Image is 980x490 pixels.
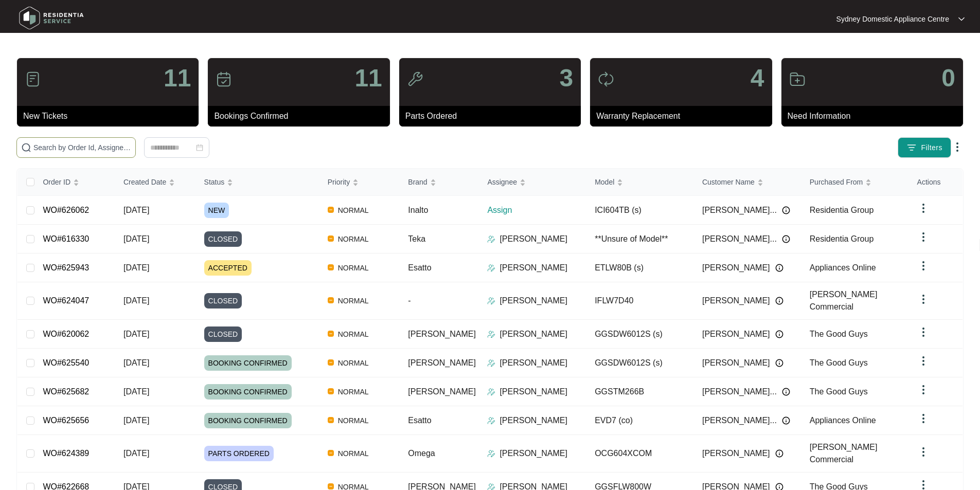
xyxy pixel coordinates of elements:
[34,169,115,196] th: Order ID
[500,295,567,307] p: [PERSON_NAME]
[810,176,863,188] span: Purchased From
[328,483,334,489] img: Vercel Logo
[408,449,435,458] span: Omega
[810,290,878,311] span: [PERSON_NAME] Commercial
[702,414,777,427] span: [PERSON_NAME]...
[354,66,382,90] p: 11
[782,416,790,425] img: Info icon
[917,446,930,458] img: dropdown arrow
[775,359,783,367] img: Info icon
[775,449,783,458] img: Info icon
[408,416,431,425] span: Esatto
[328,388,334,394] img: Vercel Logo
[917,355,930,367] img: dropdown arrow
[334,262,373,274] span: NORMAL
[909,169,963,196] th: Actions
[328,235,334,242] img: Vercel Logo
[958,16,965,22] img: dropdown arrow
[487,176,517,188] span: Assignee
[586,253,694,282] td: ETLW80B (s)
[334,233,373,245] span: NORMAL
[810,263,876,272] span: Appliances Online
[810,330,868,338] span: The Good Guys
[408,358,476,367] span: [PERSON_NAME]
[328,207,334,213] img: Vercel Logo
[810,387,868,396] span: The Good Guys
[23,110,199,122] p: New Tickets
[836,14,949,24] p: Sydney Domestic Appliance Centre
[898,137,951,158] button: filter iconFilters
[586,377,694,406] td: GGSTM266B
[123,296,149,305] span: [DATE]
[25,71,41,87] img: icon
[586,320,694,349] td: GGSDW6012S (s)
[204,384,292,400] span: BOOKING CONFIRMED
[123,234,149,243] span: [DATE]
[702,447,770,460] span: [PERSON_NAME]
[702,386,777,398] span: [PERSON_NAME]...
[487,359,495,367] img: Assigner Icon
[586,169,694,196] th: Model
[334,386,373,398] span: NORMAL
[586,406,694,435] td: EVD7 (co)
[328,417,334,423] img: Vercel Logo
[408,176,427,188] span: Brand
[123,176,166,188] span: Created Date
[487,416,495,425] img: Assigner Icon
[917,202,930,214] img: dropdown arrow
[334,295,373,307] span: NORMAL
[214,110,389,122] p: Bookings Confirmed
[702,328,770,340] span: [PERSON_NAME]
[810,416,876,425] span: Appliances Online
[775,297,783,305] img: Info icon
[204,176,225,188] span: Status
[43,176,70,188] span: Order ID
[586,349,694,377] td: GGSDW6012S (s)
[596,110,772,122] p: Warranty Replacement
[500,233,567,245] p: [PERSON_NAME]
[702,233,777,245] span: [PERSON_NAME]...
[775,330,783,338] img: Info icon
[487,330,495,338] img: Assigner Icon
[43,234,89,243] a: WO#616330
[43,358,89,367] a: WO#625540
[941,66,955,90] p: 0
[328,297,334,303] img: Vercel Logo
[43,387,89,396] a: WO#625682
[204,446,274,461] span: PARTS ORDERED
[204,231,242,247] span: CLOSED
[407,71,423,87] img: icon
[204,326,242,342] span: CLOSED
[586,196,694,225] td: ICI604TB (s)
[917,293,930,305] img: dropdown arrow
[123,358,149,367] span: [DATE]
[789,71,806,87] img: icon
[906,142,917,153] img: filter icon
[334,447,373,460] span: NORMAL
[204,203,229,218] span: NEW
[408,387,476,396] span: [PERSON_NAME]
[598,71,614,87] img: icon
[33,142,131,153] input: Search by Order Id, Assignee Name, Customer Name, Brand and Model
[408,296,411,305] span: -
[487,204,586,216] p: Assign
[216,71,232,87] img: icon
[328,359,334,366] img: Vercel Logo
[782,235,790,243] img: Info icon
[204,413,292,428] span: BOOKING CONFIRMED
[328,264,334,270] img: Vercel Logo
[43,296,89,305] a: WO#624047
[21,142,31,153] img: search-icon
[408,206,428,214] span: Inalto
[775,264,783,272] img: Info icon
[196,169,319,196] th: Status
[500,386,567,398] p: [PERSON_NAME]
[500,414,567,427] p: [PERSON_NAME]
[334,414,373,427] span: NORMAL
[917,384,930,396] img: dropdown arrow
[487,449,495,458] img: Assigner Icon
[43,416,89,425] a: WO#625656
[123,387,149,396] span: [DATE]
[204,355,292,371] span: BOOKING CONFIRMED
[810,358,868,367] span: The Good Guys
